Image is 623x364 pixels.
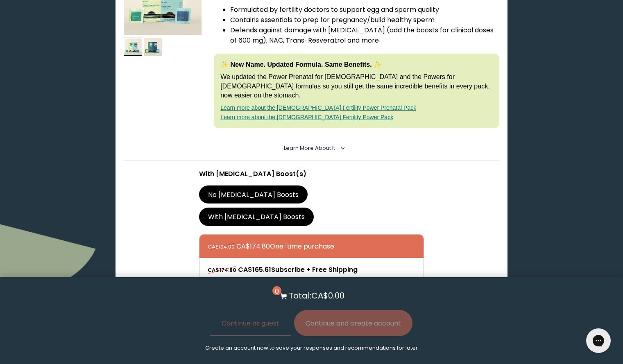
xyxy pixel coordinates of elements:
[220,72,493,100] p: We updated the Power Prenatal for [DEMOGRAPHIC_DATA] and the Powers for [DEMOGRAPHIC_DATA] formul...
[199,169,424,179] p: With [MEDICAL_DATA] Boost(s)
[230,25,499,45] li: Defends against damage with [MEDICAL_DATA] (add the boosts for clinical doses of 600 mg), NAC, Tr...
[199,208,314,226] label: With [MEDICAL_DATA] Boosts
[220,104,416,111] a: Learn more about the [DEMOGRAPHIC_DATA] Fertility Power Prenatal Pack
[284,145,335,151] span: Learn More About it
[210,310,291,336] button: Continue as guest
[220,114,393,120] a: Learn more about the [DEMOGRAPHIC_DATA] Fertility Power Pack
[230,15,499,25] li: Contains essentials to prep for pregnancy/build healthy sperm
[289,289,344,302] p: Total: CA$0.00
[144,38,162,56] img: thumbnail image
[338,146,345,150] i: <
[220,61,382,68] strong: ✨ New Name. Updated Formula. Same Benefits. ✨
[272,286,281,295] span: 0
[124,38,142,56] img: thumbnail image
[230,5,499,15] li: Formulated by fertility doctors to support egg and sperm quality
[199,185,308,203] label: No [MEDICAL_DATA] Boosts
[284,145,339,152] summary: Learn More About it <
[294,310,412,336] button: Continue and create account
[582,326,615,356] iframe: Gorgias live chat messenger
[205,344,418,352] p: Create an account now to save your responses and recommendations for later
